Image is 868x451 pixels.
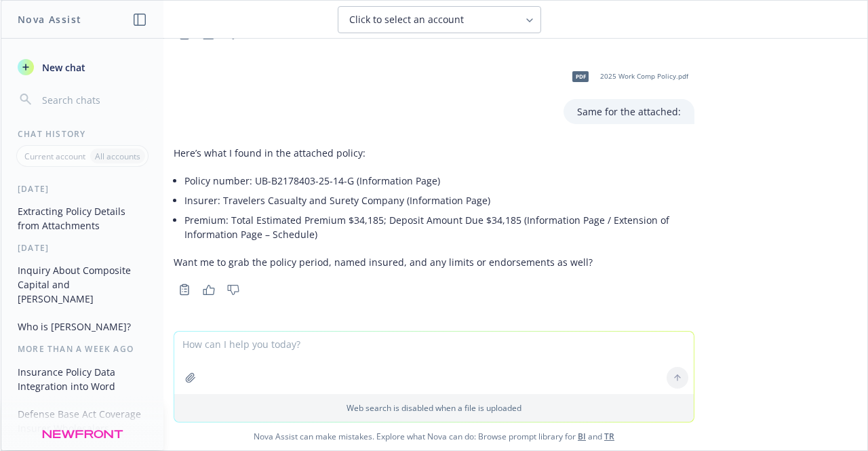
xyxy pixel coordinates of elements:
span: Nova Assist can make mistakes. Explore what Nova can do: Browse prompt library for and [6,423,862,450]
div: Chat History [1,128,163,140]
h1: Nova Assist [18,12,81,26]
li: Premium: Total Estimated Premium $34,185; Deposit Amount Due $34,185 (Information Page / Extensio... [184,210,694,244]
button: Thumbs down [222,280,244,299]
button: Inquiry About Composite Capital and [PERSON_NAME] [12,259,153,310]
p: Here’s what I found in the attached policy: [174,146,694,160]
button: Click to select an account [338,6,541,33]
span: New chat [39,60,85,75]
button: Defense Base Act Coverage Insurer Wholesalers [12,403,153,439]
div: [DATE] [1,183,163,195]
button: Who is [PERSON_NAME]? [12,315,153,338]
button: New chat [12,55,153,79]
p: Same for the attached: [577,104,681,119]
button: Insurance Policy Data Integration into Word [12,361,153,397]
li: Insurer: Travelers Casualty and Surety Company (Information Page) [184,191,694,210]
a: BI [578,431,586,442]
p: Current account [24,151,85,162]
div: pdf2025 Work Comp Policy.pdf [564,60,691,94]
p: Web search is disabled when a file is uploaded [182,402,686,414]
a: TR [604,431,614,442]
p: All accounts [95,151,140,162]
p: Want me to grab the policy period, named insured, and any limits or endorsements as well? [174,255,694,269]
svg: Copy to clipboard [178,283,191,296]
span: 2025 Work Comp Policy.pdf [600,72,688,81]
div: [DATE] [1,242,163,254]
li: Policy number: UB-B2178403-25-14-G (Information Page) [184,171,694,191]
div: More than a week ago [1,343,163,355]
span: Click to select an account [349,13,464,26]
button: Extracting Policy Details from Attachments [12,200,153,237]
input: Search chats [39,90,147,109]
span: pdf [572,71,589,81]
